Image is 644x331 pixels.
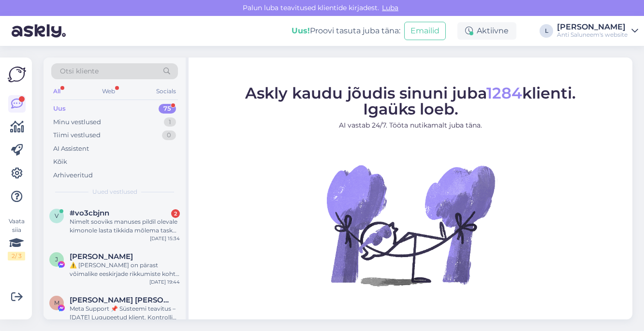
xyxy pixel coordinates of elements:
div: Kõik [53,157,67,167]
div: Vaata siia [8,217,25,260]
span: Uued vestlused [92,187,137,196]
span: v [55,212,59,219]
div: Web [100,85,117,98]
div: [PERSON_NAME] [557,23,628,31]
a: [PERSON_NAME]Anti Saluneem's website [557,23,638,39]
div: Meta Support 📌 Süsteemi teavitus – [DATE] Lugupeetud klient, Kontrolli käigus tuvastasime, et tei... [70,304,180,322]
div: [DATE] 15:34 [150,235,180,242]
div: ⚠️ [PERSON_NAME] on pärast võimalike eeskirjade rikkumiste kohta käivat teavitust lisatud ajutist... [70,261,180,278]
p: AI vastab 24/7. Tööta nutikamalt juba täna. [245,120,576,130]
img: Askly Logo [8,65,26,84]
div: Anti Saluneem's website [557,31,628,39]
div: Arhiveeritud [53,171,93,180]
span: M [54,299,59,306]
div: 1 [164,117,176,127]
div: [DATE] 19:44 [149,278,180,286]
span: Otsi kliente [60,66,99,76]
div: Aktiivne [457,22,516,40]
div: 2 [171,209,180,218]
div: Socials [154,85,178,98]
span: #vo3cbjnn [70,209,109,217]
div: Minu vestlused [53,117,101,127]
div: Uus [53,104,66,114]
span: 1284 [486,83,522,102]
span: J [55,256,58,263]
div: 2 / 3 [8,252,25,260]
div: 0 [162,130,176,140]
span: Askly kaudu jõudis sinuni juba klienti. Igaüks loeb. [245,83,576,118]
div: Nimelt sooviks manuses pildil olevale kimonole lasta tikkida mõlema tasku kollase [PERSON_NAME] t... [70,217,180,235]
div: Tiimi vestlused [53,130,101,140]
span: Julia Stagno [70,252,133,261]
b: Uus! [292,26,310,35]
div: Proovi tasuta juba täna: [292,25,400,37]
div: AI Assistent [53,144,89,154]
div: L [540,24,553,38]
span: Luba [379,3,401,12]
img: No Chat active [323,138,498,312]
button: Emailid [404,22,446,40]
div: All [51,85,62,98]
div: 75 [159,104,176,114]
span: Margot Carvajal Villavisencio [70,296,170,304]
